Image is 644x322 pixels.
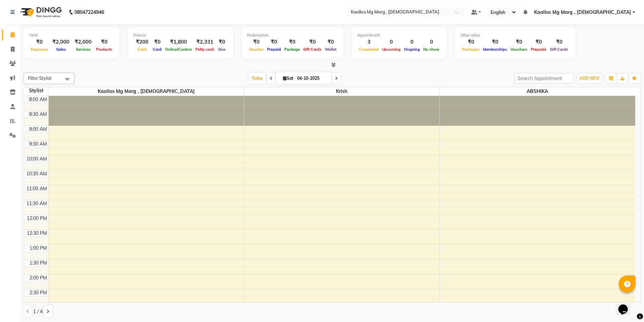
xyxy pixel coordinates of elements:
[323,47,338,52] span: Wallet
[136,47,149,52] span: Cash
[357,32,441,38] div: Appointment
[529,38,548,46] div: ₹0
[302,38,323,46] div: ₹0
[616,295,637,315] iframe: chat widget
[28,259,48,267] div: 1:30 PM
[163,47,194,52] span: Online/Custom
[481,47,509,52] span: Memberships
[422,47,441,52] span: No show
[25,155,48,163] div: 10:00 AM
[548,47,570,52] span: Gift Cards
[460,32,570,38] div: Other sales
[194,47,216,52] span: Petty cash
[25,200,48,207] div: 11:30 AM
[380,47,402,52] span: Upcoming
[50,38,72,46] div: ₹2,000
[249,73,266,83] span: Today
[283,38,302,46] div: ₹0
[28,245,48,252] div: 1:00 PM
[265,38,283,46] div: ₹0
[295,73,329,83] input: 2025-10-04
[323,38,338,46] div: ₹0
[28,126,48,133] div: 9:00 AM
[133,38,151,46] div: ₹200
[17,3,64,22] img: logo
[151,47,163,52] span: Card
[357,38,380,46] div: 3
[402,38,422,46] div: 0
[302,47,323,52] span: Gift Cards
[216,38,228,46] div: ₹0
[247,47,265,52] span: Voucher
[402,47,422,52] span: Ongoing
[509,47,529,52] span: Vouchers
[579,76,599,81] span: ADD NEW
[529,47,548,52] span: Prepaids
[151,38,163,46] div: ₹0
[481,38,509,46] div: ₹0
[29,38,50,46] div: ₹0
[94,38,114,46] div: ₹0
[28,96,48,103] div: 8:00 AM
[244,87,439,96] span: krish
[74,47,92,52] span: Services
[247,32,338,38] div: Redemption
[460,38,481,46] div: ₹0
[54,47,68,52] span: Sales
[460,47,481,52] span: Packages
[25,170,48,177] div: 10:30 AM
[534,9,631,16] span: Kaallos Mg Marg , [DEMOGRAPHIC_DATA]
[422,38,441,46] div: 0
[33,308,43,315] span: 1 / 4
[281,76,295,81] span: Sat
[578,74,601,83] button: ADD NEW
[25,230,48,237] div: 12:30 PM
[283,47,302,52] span: Package
[380,38,402,46] div: 0
[49,87,244,96] span: Kaallos Mg Marg , [DEMOGRAPHIC_DATA]
[548,38,570,46] div: ₹0
[72,38,94,46] div: ₹2,000
[440,87,635,96] span: ABSHIKA
[25,185,48,192] div: 11:00 AM
[28,274,48,281] div: 2:00 PM
[28,75,52,81] span: Filter Stylist
[515,73,574,83] input: Search Appointment
[357,47,380,52] span: Completed
[509,38,529,46] div: ₹0
[265,47,283,52] span: Prepaid
[247,38,265,46] div: ₹0
[133,32,228,38] div: Finance
[94,47,114,52] span: Products
[194,38,216,46] div: ₹2,331
[25,215,48,222] div: 12:00 PM
[24,87,48,94] div: Stylist
[163,38,194,46] div: ₹1,800
[29,47,50,52] span: Expenses
[217,47,227,52] span: Due
[28,111,48,118] div: 8:30 AM
[74,3,104,22] b: 08047224946
[28,141,48,148] div: 9:30 AM
[28,289,48,296] div: 2:30 PM
[29,32,114,38] div: Total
